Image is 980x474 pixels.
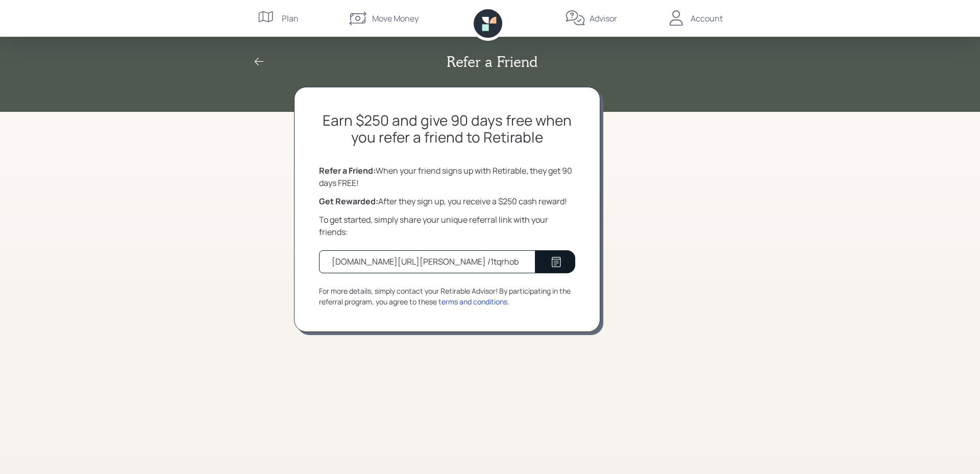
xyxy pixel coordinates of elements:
div: [DOMAIN_NAME][URL][PERSON_NAME] /1tqrhob [332,255,519,268]
b: Refer a Friend: [319,165,376,176]
div: When your friend signs up with Retirable, they get 90 days FREE! [319,164,575,189]
div: For more details, simply contact your Retirable Advisor! By participating in the referral program... [319,286,575,307]
div: After they sign up, you receive a $250 cash reward! [319,195,575,207]
div: Move Money [372,12,419,25]
div: Advisor [590,12,617,25]
h2: Refer a Friend [447,53,537,70]
div: To get started, simply share your unique referral link with your friends: [319,214,575,238]
div: Account [691,12,723,25]
div: Plan [282,12,299,25]
div: terms and conditions [438,296,507,307]
b: Get Rewarded: [319,196,378,207]
h2: Earn $250 and give 90 days free when you refer a friend to Retirable [319,112,575,146]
